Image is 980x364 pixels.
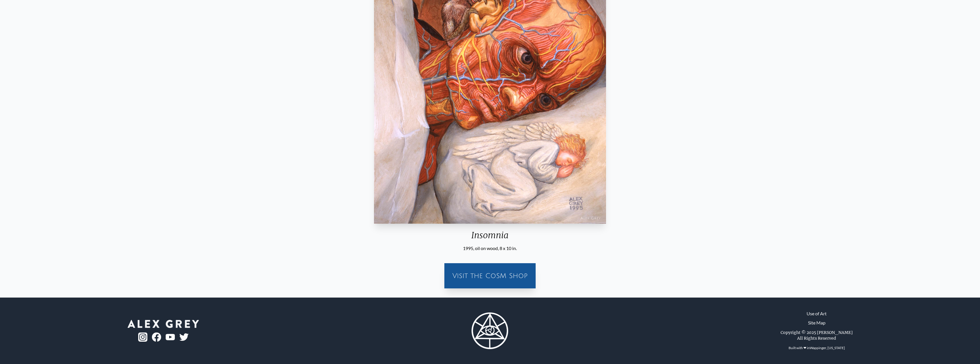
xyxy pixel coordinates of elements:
[372,245,608,252] div: 1995, oil on wood, 8 x 10 in.
[372,230,608,245] div: Insomnia
[781,330,853,335] div: Copyright © 2025 [PERSON_NAME]
[152,332,161,342] img: fb-logo.png
[179,333,189,341] img: twitter-logo.png
[810,346,845,350] a: Wappinger, [US_STATE]
[807,310,827,317] a: Use of Art
[166,334,175,341] img: youtube-logo.png
[797,335,836,341] div: All Rights Reserved
[138,332,147,342] img: ig-logo.png
[448,267,532,285] a: Visit the CoSM Shop
[786,343,847,353] div: Built with ❤ in
[808,319,825,326] a: Site Map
